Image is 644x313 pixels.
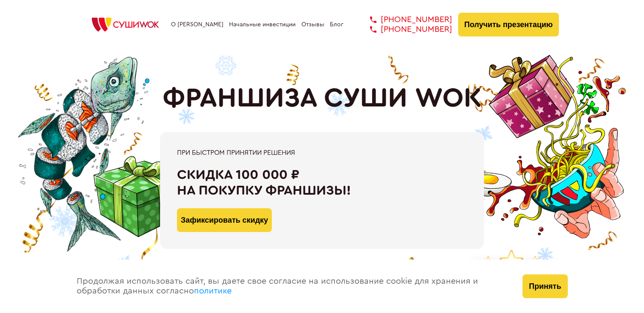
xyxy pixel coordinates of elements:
h1: ФРАНШИЗА СУШИ WOK [163,83,482,114]
button: Принять [522,274,567,298]
div: Скидка 100 000 ₽ на покупку франшизы! [177,167,467,198]
a: Начальные инвестиции [229,21,296,28]
div: При быстром принятии решения [177,149,467,156]
a: политике [194,287,232,295]
a: О [PERSON_NAME] [171,21,224,28]
div: Продолжая использовать сайт, вы даете свое согласие на использование cookie для хранения и обрабо... [68,260,514,313]
button: Получить презентацию [458,13,559,36]
img: СУШИWOK [85,15,166,34]
a: Отзывы [301,21,324,28]
a: Блог [330,21,343,28]
a: [PHONE_NUMBER] [357,15,452,25]
button: Зафиксировать скидку [177,208,272,232]
a: [PHONE_NUMBER] [357,25,452,34]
